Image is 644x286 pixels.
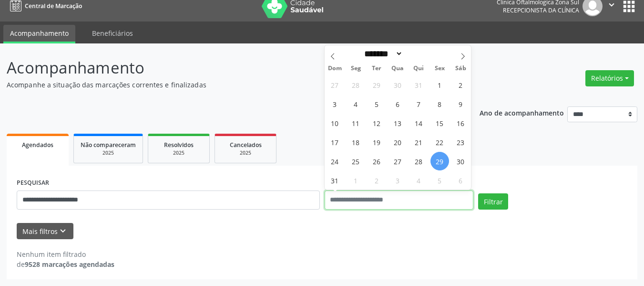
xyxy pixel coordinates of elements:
[503,6,579,14] span: Recepcionista da clínica
[22,141,53,149] span: Agendados
[368,114,386,132] span: Agosto 12, 2025
[409,171,428,190] span: Setembro 4, 2025
[25,260,114,269] strong: 9528 marcações agendadas
[478,193,508,210] button: Filtrar
[7,56,448,80] p: Acompanhamento
[345,65,366,72] span: Seg
[430,152,449,170] span: Agosto 29, 2025
[430,114,449,132] span: Agosto 15, 2025
[451,114,470,132] span: Agosto 16, 2025
[451,95,470,113] span: Agosto 9, 2025
[347,133,365,151] span: Agosto 18, 2025
[326,95,344,113] span: Agosto 3, 2025
[326,133,344,151] span: Agosto 17, 2025
[326,171,344,190] span: Agosto 31, 2025
[17,223,73,240] button: Mais filtroskeyboard_arrow_down
[361,49,403,59] select: Month
[347,114,365,132] span: Agosto 11, 2025
[368,75,386,94] span: Julho 29, 2025
[388,171,407,190] span: Setembro 3, 2025
[388,114,407,132] span: Agosto 13, 2025
[480,106,564,118] p: Ano de acompanhamento
[388,133,407,151] span: Agosto 20, 2025
[81,141,136,149] span: Não compareceram
[347,75,365,94] span: Julho 28, 2025
[430,133,449,151] span: Agosto 22, 2025
[347,152,365,170] span: Agosto 25, 2025
[326,114,344,132] span: Agosto 10, 2025
[368,171,386,190] span: Setembro 2, 2025
[325,65,346,72] span: Dom
[85,25,140,42] a: Beneficiários
[408,65,429,72] span: Qui
[17,249,114,259] div: Nenhum item filtrado
[388,152,407,170] span: Agosto 27, 2025
[222,149,269,157] div: 2025
[409,75,428,94] span: Julho 31, 2025
[388,95,407,113] span: Agosto 6, 2025
[409,114,428,132] span: Agosto 14, 2025
[81,149,136,157] div: 2025
[387,65,408,72] span: Qua
[368,95,386,113] span: Agosto 5, 2025
[451,152,470,170] span: Agosto 30, 2025
[429,65,450,72] span: Sex
[388,75,407,94] span: Julho 30, 2025
[430,171,449,190] span: Setembro 5, 2025
[366,65,387,72] span: Ter
[451,75,470,94] span: Agosto 2, 2025
[3,25,75,43] a: Acompanhamento
[409,152,428,170] span: Agosto 28, 2025
[25,2,82,10] span: Central de Marcação
[326,75,344,94] span: Julho 27, 2025
[451,133,470,151] span: Agosto 23, 2025
[17,259,114,269] div: de
[368,152,386,170] span: Agosto 26, 2025
[585,70,634,86] button: Relatórios
[403,49,434,59] input: Year
[347,95,365,113] span: Agosto 4, 2025
[368,133,386,151] span: Agosto 19, 2025
[230,141,262,149] span: Cancelados
[326,152,344,170] span: Agosto 24, 2025
[409,95,428,113] span: Agosto 7, 2025
[7,80,448,90] p: Acompanhe a situação das marcações correntes e finalizadas
[430,95,449,113] span: Agosto 8, 2025
[347,171,365,190] span: Setembro 1, 2025
[451,171,470,190] span: Setembro 6, 2025
[409,133,428,151] span: Agosto 21, 2025
[430,75,449,94] span: Agosto 1, 2025
[450,65,471,72] span: Sáb
[164,141,194,149] span: Resolvidos
[155,149,203,157] div: 2025
[17,176,49,191] label: PESQUISAR
[58,226,68,236] i: keyboard_arrow_down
